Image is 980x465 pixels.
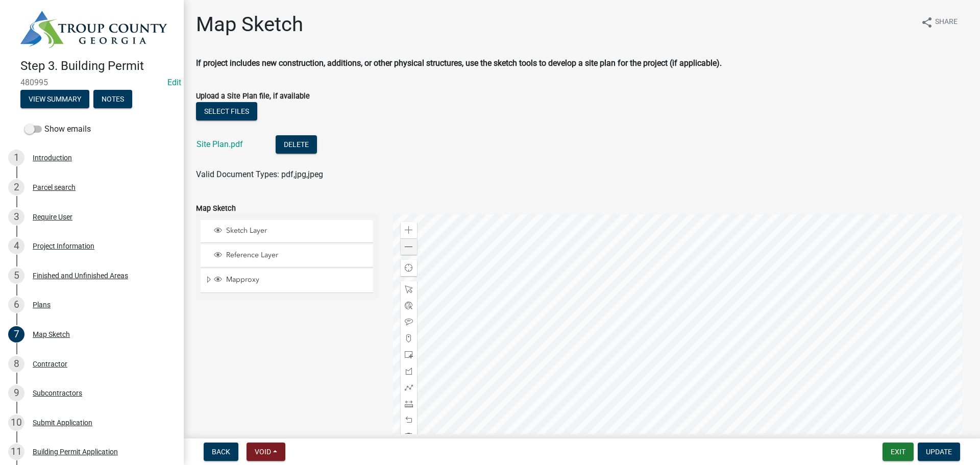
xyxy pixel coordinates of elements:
wm-modal-confirm: Summary [20,95,89,104]
h1: Map Sketch [196,12,303,37]
ul: Layer List [200,217,374,296]
div: Sketch Layer [212,226,370,236]
div: 7 [8,326,24,342]
label: Map Sketch [196,205,236,212]
button: Select files [196,102,257,120]
div: 6 [8,297,24,313]
button: shareShare [913,12,966,32]
button: Back [204,443,238,461]
span: Expand [205,275,212,286]
button: Delete [276,135,317,154]
li: Reference Layer [201,244,373,267]
span: Mapproxy [224,275,370,284]
div: Subcontractors [33,389,82,397]
li: Mapproxy [201,269,373,292]
div: 5 [8,267,24,284]
div: 10 [8,414,24,431]
wm-modal-confirm: Edit Application Number [167,78,181,87]
div: 1 [8,150,24,166]
div: Building Permit Application [33,448,118,455]
button: View Summary [20,90,89,108]
h4: Step 3. Building Permit [20,59,176,74]
span: Reference Layer [224,251,370,260]
div: Introduction [33,154,72,161]
div: 3 [8,209,24,225]
div: Finished and Unfinished Areas [33,272,128,279]
div: 8 [8,356,24,372]
div: Mapproxy [212,275,370,285]
span: Update [926,448,952,456]
span: Share [935,16,958,29]
div: Zoom out [401,238,417,255]
strong: If project includes new construction, additions, or other physical structures, use the sketch too... [196,58,722,68]
button: Notes [93,90,132,108]
div: Parcel search [33,184,76,191]
label: Upload a Site Plan file, if available [196,93,310,100]
i: share [921,16,933,29]
div: Contractor [33,360,67,368]
wm-modal-confirm: Delete Document [276,140,317,150]
div: 9 [8,385,24,401]
div: Zoom in [401,222,417,238]
a: Site Plan.pdf [197,139,243,149]
div: 11 [8,444,24,460]
span: Valid Document Types: pdf,jpg,jpeg [196,169,323,179]
button: Void [247,443,285,461]
label: Show emails [24,123,91,135]
span: Sketch Layer [224,226,370,235]
div: Find my location [401,260,417,276]
button: Exit [883,443,914,461]
wm-modal-confirm: Notes [93,95,132,104]
a: Edit [167,78,181,87]
div: Require User [33,213,72,221]
li: Sketch Layer [201,220,373,243]
div: 2 [8,179,24,195]
img: Troup County, Georgia [20,11,167,48]
div: Map Sketch [33,331,70,338]
div: Reference Layer [212,251,370,261]
div: Plans [33,301,51,308]
span: Void [255,448,271,456]
div: Submit Application [33,419,92,426]
span: Back [212,448,230,456]
div: Project Information [33,242,94,250]
button: Update [918,443,960,461]
div: 4 [8,238,24,254]
span: 480995 [20,78,163,87]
